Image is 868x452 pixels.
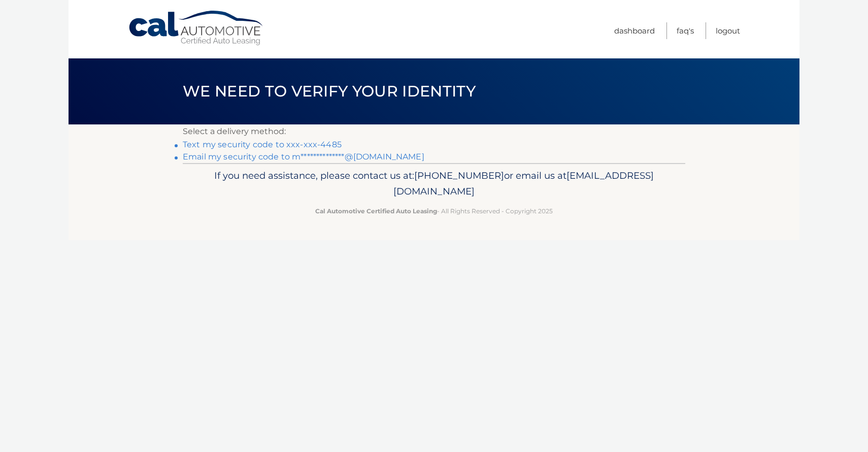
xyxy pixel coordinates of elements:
[414,170,504,181] span: [PHONE_NUMBER]
[128,10,265,46] a: Cal Automotive
[677,22,694,39] a: FAQ's
[315,207,437,215] strong: Cal Automotive Certified Auto Leasing
[189,168,679,200] p: If you need assistance, please contact us at: or email us at
[183,124,685,139] p: Select a delivery method:
[189,206,679,216] p: - All Rights Reserved - Copyright 2025
[614,22,655,39] a: Dashboard
[183,82,476,101] span: We need to verify your identity
[716,22,740,39] a: Logout
[183,140,342,149] a: Text my security code to xxx-xxx-4485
